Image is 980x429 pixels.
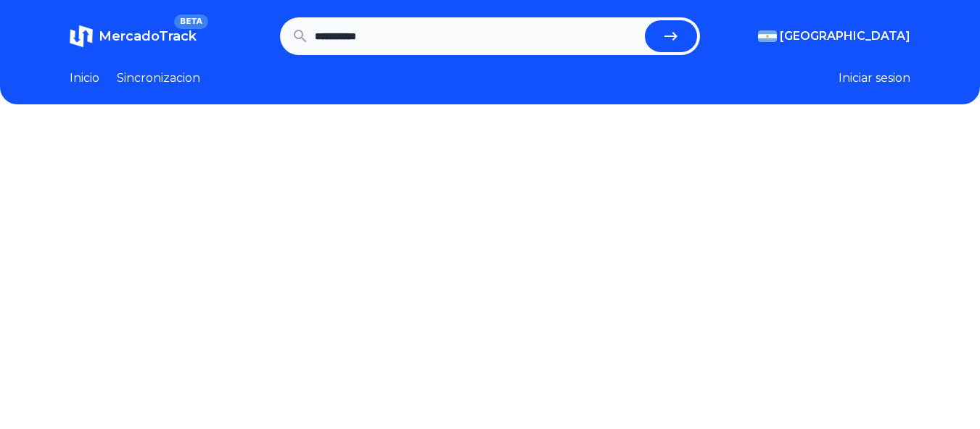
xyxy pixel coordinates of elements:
span: [GEOGRAPHIC_DATA] [780,28,910,45]
a: Sincronizacion [117,70,200,87]
span: MercadoTrack [99,28,197,44]
span: BETA [174,14,208,29]
button: Iniciar sesion [839,70,910,87]
a: Inicio [70,70,99,87]
img: Argentina [758,30,777,42]
a: MercadoTrackBETA [70,25,197,48]
img: MercadoTrack [70,25,93,48]
button: [GEOGRAPHIC_DATA] [758,28,910,45]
